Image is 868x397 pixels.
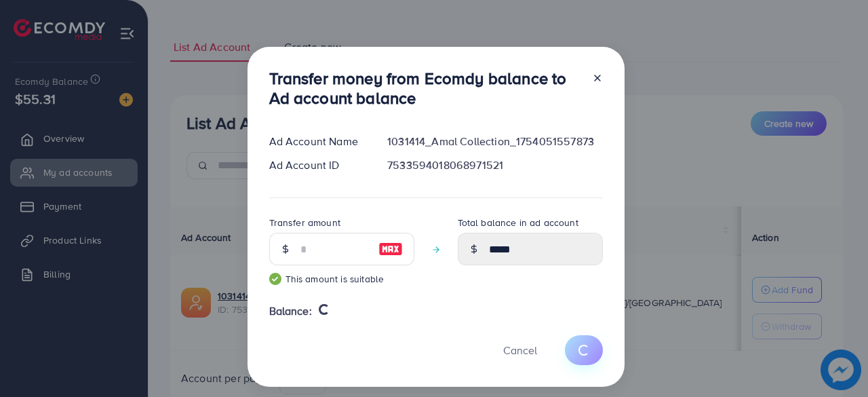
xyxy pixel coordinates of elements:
[378,241,403,257] img: image
[269,216,340,229] label: Transfer amount
[376,157,613,173] div: 7533594018068971521
[503,343,537,358] span: Cancel
[486,335,554,364] button: Cancel
[258,134,377,149] div: Ad Account Name
[258,157,377,173] div: Ad Account ID
[269,303,312,319] span: Balance:
[269,273,281,285] img: guide
[458,216,578,229] label: Total balance in ad account
[269,69,581,108] h3: Transfer money from Ecomdy balance to Ad account balance
[376,134,613,149] div: 1031414_Amal Collection_1754051557873
[269,272,414,286] small: This amount is suitable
